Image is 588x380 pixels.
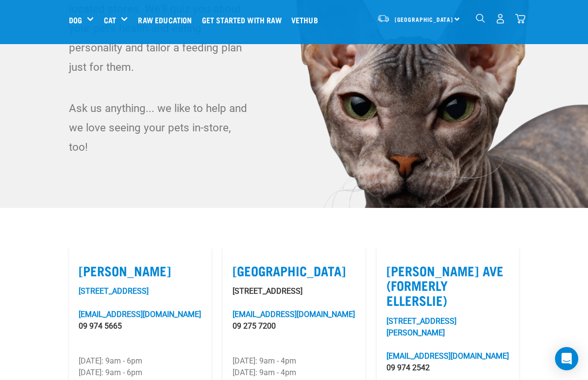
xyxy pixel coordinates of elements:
div: Open Intercom Messenger [555,347,578,370]
a: Raw Education [135,0,199,39]
a: Vethub [289,0,325,39]
a: 09 974 2542 [386,363,430,372]
span: [GEOGRAPHIC_DATA] [395,18,454,21]
label: [PERSON_NAME] [79,263,202,278]
p: Ask us anything... we like to help and we love seeing your pets in-store, too! [69,98,249,157]
a: Dog [69,14,82,26]
a: Get started with Raw [200,0,289,39]
img: home-icon-1@2x.png [476,14,485,23]
a: [EMAIL_ADDRESS][DOMAIN_NAME] [79,310,201,319]
label: [PERSON_NAME] Ave (Formerly Ellerslie) [386,263,509,308]
a: [STREET_ADDRESS] [79,286,149,296]
a: [EMAIL_ADDRESS][DOMAIN_NAME] [233,310,355,319]
a: Cat [104,14,116,26]
label: [GEOGRAPHIC_DATA] [233,263,355,278]
img: van-moving.png [377,14,390,23]
a: [EMAIL_ADDRESS][DOMAIN_NAME] [386,351,509,361]
p: [DATE]: 9am - 6pm [79,355,202,367]
img: home-icon@2x.png [515,14,525,24]
p: [DATE]: 9am - 4pm [233,367,355,379]
p: [DATE]: 9am - 4pm [233,355,355,367]
a: [STREET_ADDRESS][PERSON_NAME] [386,317,456,337]
a: 09 974 5665 [79,321,122,331]
p: [DATE]: 9am - 6pm [79,367,202,379]
img: user.png [495,14,505,24]
a: 09 275 7200 [233,321,276,331]
p: [STREET_ADDRESS] [233,285,355,297]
